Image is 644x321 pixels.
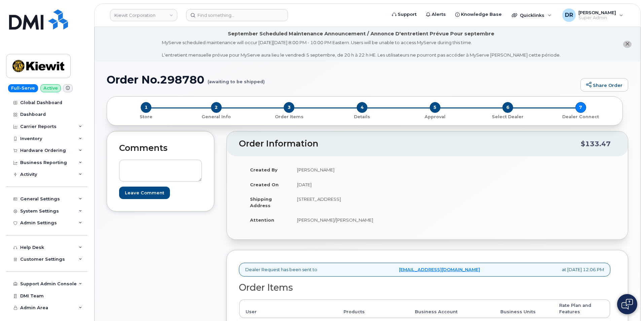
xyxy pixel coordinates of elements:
p: General Info [183,114,250,120]
a: 2 General Info [180,113,253,120]
td: [PERSON_NAME] [291,162,422,177]
h2: Comments [119,143,202,153]
small: (awaiting to be shipped) [208,74,265,84]
span: 3 [284,102,294,113]
p: Details [328,114,396,120]
td: [STREET_ADDRESS] [291,192,422,213]
a: 5 Approval [398,113,471,120]
th: Business Account [409,299,494,318]
div: September Scheduled Maintenance Announcement / Annonce D'entretient Prévue Pour septembre [228,30,494,37]
button: close notification [623,41,632,48]
th: Business Units [494,299,553,318]
div: MyServe scheduled maintenance will occur [DATE][DATE] 8:00 PM - 10:00 PM Eastern. Users will be u... [162,39,561,58]
div: Dealer Request has been sent to at [DATE] 12:06 PM [239,263,610,277]
th: User [239,299,337,318]
a: 6 Select Dealer [471,113,544,120]
strong: Created On [250,182,279,187]
span: 4 [357,102,367,113]
a: 4 Details [326,113,399,120]
p: Select Dealer [474,114,542,120]
span: 2 [211,102,222,113]
p: Store [115,114,177,120]
a: 3 Order Items [253,113,326,120]
p: Approval [401,114,469,120]
td: [PERSON_NAME]/[PERSON_NAME] [291,213,422,227]
span: 5 [430,102,440,113]
p: Order Items [255,114,323,120]
span: 1 [141,102,151,113]
a: [EMAIL_ADDRESS][DOMAIN_NAME] [399,266,480,273]
th: Rate Plan and Features [553,299,610,318]
img: Open chat [621,299,633,310]
td: [DATE] [291,177,422,192]
h2: Order Items [239,283,610,293]
input: Leave Comment [119,187,170,199]
h2: Order Information [239,139,581,149]
th: Products [337,299,409,318]
a: Share Order [580,78,628,92]
div: $133.47 [581,137,611,150]
span: 6 [502,102,513,113]
strong: Attention [250,217,274,223]
a: 1 Store [112,113,180,120]
strong: Created By [250,167,278,172]
h1: Order No.298780 [107,74,577,86]
strong: Shipping Address [250,196,272,208]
